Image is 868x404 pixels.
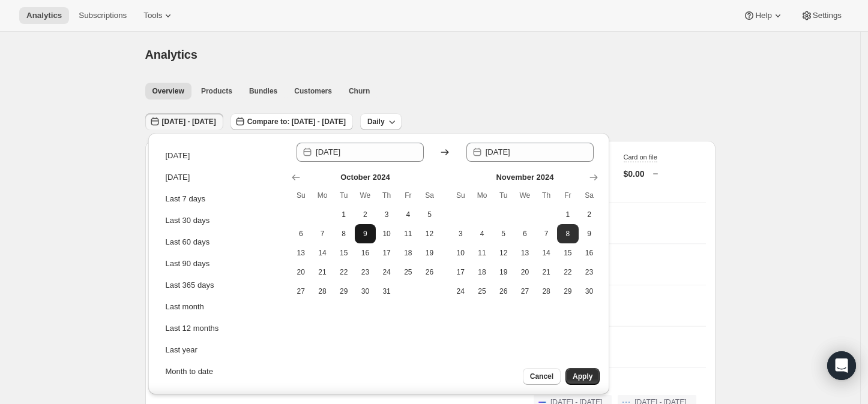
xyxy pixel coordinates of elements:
[165,171,190,183] div: [DATE]
[573,372,592,381] span: Apply
[316,248,328,258] span: 14
[514,243,536,263] button: Wednesday November 13 2024
[471,243,493,263] button: Monday November 11 2024
[165,301,203,313] div: Last month
[162,117,216,126] span: [DATE] - [DATE]
[519,191,531,200] span: We
[583,287,595,296] span: 30
[540,229,552,239] span: 7
[498,267,510,277] span: 19
[290,186,312,205] th: Sunday
[333,243,355,263] button: Tuesday October 15 2024
[583,210,595,219] span: 2
[579,282,600,301] button: Saturday November 30 2024
[827,351,856,380] div: Open Intercom Messenger
[514,224,536,243] button: Wednesday November 6 2024
[381,287,393,296] span: 31
[290,282,312,301] button: Sunday October 27 2024
[381,210,393,219] span: 3
[316,287,328,296] span: 28
[519,267,531,277] span: 20
[376,186,397,205] th: Thursday
[316,267,328,277] span: 21
[338,191,350,200] span: Tu
[583,248,595,258] span: 16
[557,243,579,263] button: Friday November 15 2024
[454,287,466,296] span: 24
[476,248,488,258] span: 11
[295,267,307,277] span: 20
[583,229,595,239] span: 9
[565,368,600,385] button: Apply
[419,186,441,205] th: Saturday
[523,368,561,385] button: Cancel
[360,191,372,200] span: We
[514,186,536,205] th: Wednesday
[535,243,557,263] button: Thursday November 14 2024
[514,282,536,301] button: Wednesday November 27 2024
[530,372,553,381] span: Cancel
[161,168,282,187] button: [DATE]
[19,7,69,24] button: Analytics
[557,205,579,224] button: Friday November 1 2024
[498,229,510,239] span: 5
[562,229,574,239] span: 8
[813,11,842,20] span: Settings
[381,267,393,277] span: 24
[360,229,372,239] span: 9
[419,224,441,243] button: Saturday October 12 2024
[161,384,282,403] button: Year to date
[152,86,184,96] span: Overview
[201,86,232,96] span: Products
[338,267,350,277] span: 22
[355,205,376,224] button: Wednesday October 2 2024
[755,11,771,20] span: Help
[312,186,333,205] th: Monday
[338,210,350,219] span: 1
[290,263,312,282] button: Sunday October 20 2024
[794,7,849,24] button: Settings
[161,340,282,360] button: Last year
[161,276,282,295] button: Last 365 days
[562,267,574,277] span: 22
[402,229,414,239] span: 11
[294,86,332,96] span: Customers
[424,248,436,258] span: 19
[376,243,397,263] button: Thursday October 17 2024
[450,186,471,205] th: Sunday
[290,224,312,243] button: Sunday October 6 2024
[355,186,376,205] th: Wednesday
[360,267,372,277] span: 23
[381,248,393,258] span: 17
[165,366,213,378] div: Month to date
[231,113,353,130] button: Compare to: [DATE] - [DATE]
[419,263,441,282] button: Saturday October 26 2024
[579,186,600,205] th: Saturday
[624,168,645,180] p: $0.00
[514,263,536,282] button: Wednesday November 20 2024
[736,7,791,24] button: Help
[579,205,600,224] button: Saturday November 2 2024
[424,210,436,219] span: 5
[333,224,355,243] button: Tuesday October 8 2024
[376,263,397,282] button: Thursday October 24 2024
[338,229,350,239] span: 8
[557,186,579,205] th: Friday
[355,263,376,282] button: Wednesday October 23 2024
[349,86,370,96] span: Churn
[376,224,397,243] button: Thursday October 10 2024
[79,11,127,20] span: Subscriptions
[381,191,393,200] span: Th
[471,186,493,205] th: Monday
[579,224,600,243] button: Saturday November 9 2024
[360,287,372,296] span: 30
[360,248,372,258] span: 16
[419,243,441,263] button: Saturday October 19 2024
[161,146,282,165] button: [DATE]
[540,287,552,296] span: 28
[540,267,552,277] span: 21
[402,248,414,258] span: 18
[397,243,419,263] button: Friday October 18 2024
[295,248,307,258] span: 13
[583,267,595,277] span: 23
